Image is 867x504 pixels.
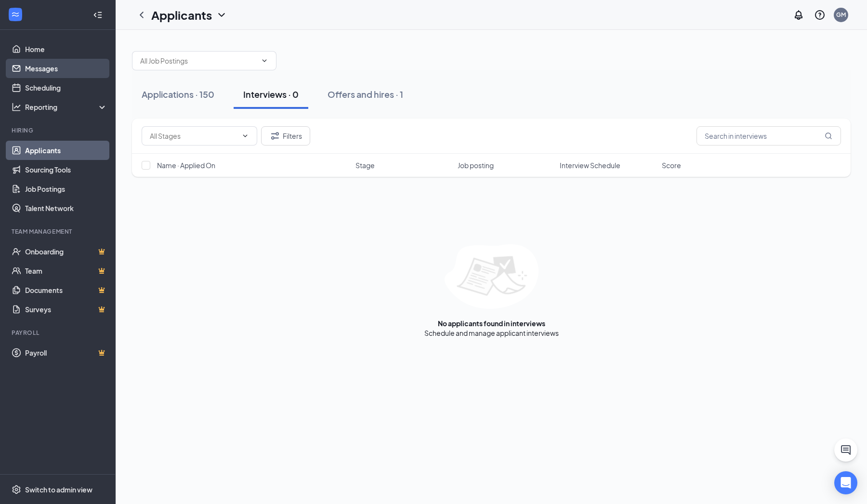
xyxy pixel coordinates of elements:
[560,160,620,170] span: Interview Schedule
[243,88,299,100] div: Interviews · 0
[836,11,846,19] div: GM
[151,7,212,23] h1: Applicants
[136,9,147,21] svg: ChevronLeft
[12,485,21,494] svg: Settings
[269,130,281,142] svg: Filter
[662,160,681,170] span: Score
[25,280,107,300] a: DocumentsCrown
[25,261,107,280] a: TeamCrown
[25,160,107,179] a: Sourcing Tools
[216,9,227,21] svg: ChevronDown
[834,471,857,494] div: Open Intercom Messenger
[328,88,403,100] div: Offers and hires · 1
[25,78,107,97] a: Scheduling
[25,40,107,59] a: Home
[355,160,375,170] span: Stage
[25,343,107,362] a: PayrollCrown
[424,328,559,338] div: Schedule and manage applicant interviews
[11,10,20,19] svg: WorkstreamLogo
[840,444,852,456] svg: ChatActive
[458,160,494,170] span: Job posting
[12,329,105,337] div: Payroll
[93,10,103,20] svg: Collapse
[25,199,107,218] a: Talent Network
[150,131,237,141] input: All Stages
[438,318,545,328] div: No applicants found in interviews
[445,244,539,309] img: empty-state
[25,59,107,78] a: Messages
[814,9,826,21] svg: QuestionInfo
[793,9,804,21] svg: Notifications
[157,160,215,170] span: Name · Applied On
[25,242,107,261] a: OnboardingCrown
[140,55,257,66] input: All Job Postings
[25,485,92,494] div: Switch to admin view
[142,88,214,100] div: Applications · 150
[12,102,21,112] svg: Analysis
[12,227,105,236] div: Team Management
[834,438,857,462] button: ChatActive
[241,132,249,140] svg: ChevronDown
[25,179,107,199] a: Job Postings
[825,132,832,140] svg: MagnifyingGlass
[25,102,108,112] div: Reporting
[696,126,841,146] input: Search in interviews
[12,126,105,134] div: Hiring
[261,126,310,146] button: Filter Filters
[25,300,107,319] a: SurveysCrown
[261,57,268,65] svg: ChevronDown
[25,141,107,160] a: Applicants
